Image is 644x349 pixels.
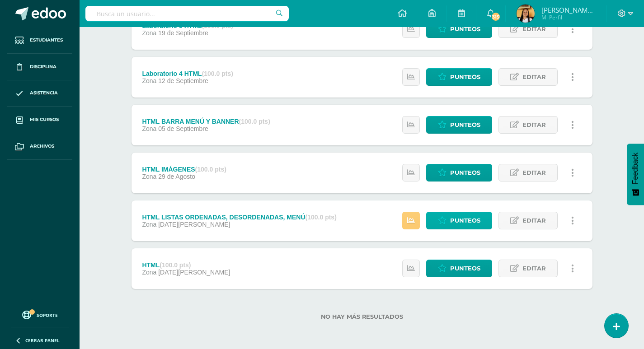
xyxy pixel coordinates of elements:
span: [DATE][PERSON_NAME] [158,269,230,276]
span: 19 de Septiembre [158,29,208,37]
span: Punteos [450,69,480,85]
strong: (100.0 pts) [195,166,226,173]
a: Punteos [426,68,492,86]
div: Laboratorio 4 HTML [142,70,233,77]
span: Cerrar panel [25,337,60,344]
a: Asistencia [7,80,72,107]
button: Feedback - Mostrar encuesta [627,144,644,205]
span: Soporte [37,312,58,318]
a: Archivos [7,133,72,160]
span: Editar [522,69,546,85]
span: Punteos [450,21,480,37]
span: 12 de Septiembre [158,77,208,84]
span: Editar [522,116,546,133]
span: Editar [522,21,546,37]
span: Asistencia [30,89,58,97]
a: Punteos [426,116,492,134]
span: Estudiantes [30,37,63,44]
span: 05 de Septiembre [158,125,208,132]
strong: (100.0 pts) [306,214,337,221]
a: Soporte [11,308,69,321]
a: Disciplina [7,54,72,80]
span: Mis cursos [30,116,59,123]
a: Punteos [426,260,492,277]
strong: (100.0 pts) [202,70,233,77]
a: Punteos [426,212,492,229]
span: Punteos [450,116,480,133]
span: Zona [142,29,156,37]
span: 315 [491,12,501,22]
div: HTML LISTAS ORDENADAS, DESORDENADAS, MENÚ [142,214,336,221]
span: Archivos [30,143,54,150]
span: Zona [142,173,156,180]
span: Zona [142,221,156,228]
span: Zona [142,269,156,276]
span: Zona [142,125,156,132]
img: c517f0cd6759b2ea1094bfa833b65fc4.png [517,5,535,23]
span: Punteos [450,164,480,181]
span: Mi Perfil [541,14,596,21]
strong: (100.0 pts) [160,261,191,269]
span: Editar [522,212,546,229]
span: [DATE][PERSON_NAME] [158,221,230,228]
div: HTML IMÁGENES [142,166,226,173]
div: HTML BARRA MENÚ Y BANNER [142,118,270,125]
span: Punteos [450,260,480,277]
a: Estudiantes [7,27,72,54]
span: Disciplina [30,63,56,70]
span: Zona [142,77,156,84]
span: Editar [522,164,546,181]
input: Busca un usuario... [85,6,289,21]
a: Punteos [426,20,492,38]
label: No hay más resultados [132,313,592,320]
span: [PERSON_NAME][US_STATE] [541,5,596,14]
span: Editar [522,260,546,277]
a: Punteos [426,164,492,181]
span: Punteos [450,212,480,229]
div: HTML [142,261,230,269]
span: Feedback [631,153,639,184]
strong: (100.0 pts) [239,118,270,125]
a: Mis cursos [7,107,72,133]
span: 29 de Agosto [158,173,195,180]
